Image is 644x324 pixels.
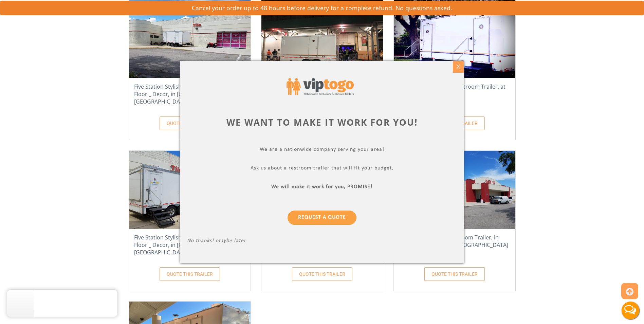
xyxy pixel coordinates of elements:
b: We will make it work for you, PROMISE! [272,184,373,189]
img: viptogo logo [287,78,354,95]
div: X [453,61,464,73]
a: Request a Quote [288,210,356,224]
p: Ask us about a restroom trailer that will fit your budget, [187,165,457,173]
p: We are a nationwide company serving your area! [187,146,457,154]
button: Live Chat [617,297,644,324]
p: No thanks! maybe later [187,237,457,245]
div: We want to make it work for you! [187,116,457,128]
